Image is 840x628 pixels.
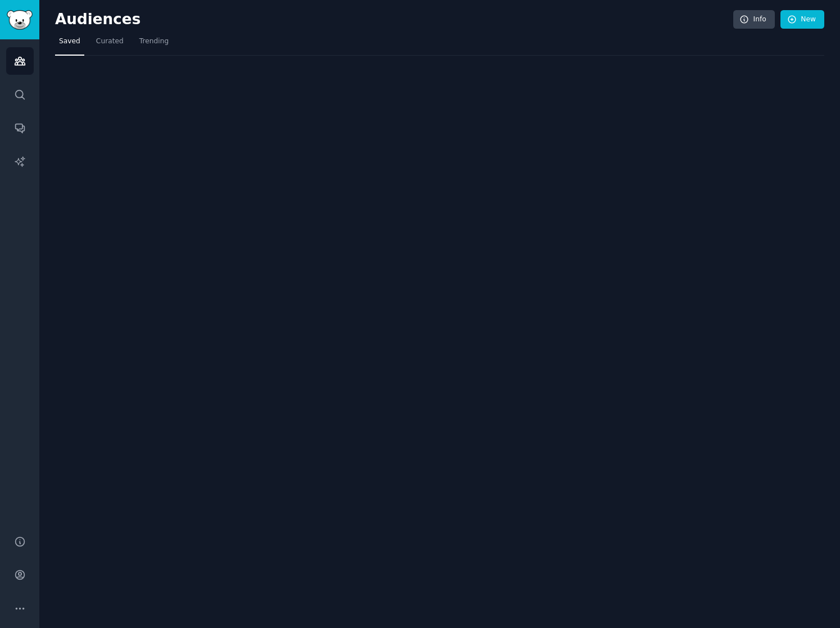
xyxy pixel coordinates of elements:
a: Trending [135,33,172,56]
img: GummySearch logo [7,10,33,30]
a: Curated [92,33,128,56]
h2: Audiences [55,11,733,29]
span: Curated [96,37,124,47]
span: Saved [59,37,80,47]
span: Trending [139,37,169,47]
a: New [780,10,824,29]
a: Saved [55,33,84,56]
a: Info [733,10,775,29]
